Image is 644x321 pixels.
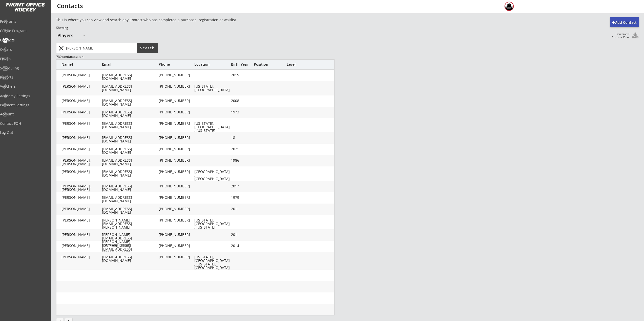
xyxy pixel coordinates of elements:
div: 2011 [231,233,251,236]
div: [PHONE_NUMBER] [159,207,194,211]
div: [PHONE_NUMBER] [159,170,194,174]
div: [EMAIL_ADDRESS][DOMAIN_NAME] [102,196,158,203]
font: page 1 [75,55,84,59]
div: 2021 [231,147,251,151]
div: 2008 [231,99,251,103]
div: [PERSON_NAME][EMAIL_ADDRESS][PERSON_NAME][DOMAIN_NAME] [102,233,158,247]
div: [PERSON_NAME] [61,218,102,222]
div: [GEOGRAPHIC_DATA], [GEOGRAPHIC_DATA], [US_STATE] [194,170,230,184]
div: Phone [159,63,194,66]
div: [EMAIL_ADDRESS][DOMAIN_NAME] [102,99,158,106]
div: [PERSON_NAME] [61,196,102,199]
button: Search [137,43,158,53]
div: Level [287,63,317,66]
div: 2017 [231,184,251,188]
div: [PERSON_NAME] [61,207,102,211]
div: [PERSON_NAME][EMAIL_ADDRESS][PERSON_NAME][DOMAIN_NAME] [102,218,158,233]
div: [EMAIL_ADDRESS][DOMAIN_NAME] [102,170,158,177]
div: [PERSON_NAME] [61,255,102,259]
div: [PHONE_NUMBER] [159,244,194,248]
div: [PERSON_NAME] [61,170,102,174]
div: [PHONE_NUMBER] [159,218,194,222]
div: 1973 [231,110,251,114]
div: [EMAIL_ADDRESS][DOMAIN_NAME] [102,207,158,214]
div: [PHONE_NUMBER] [159,110,194,114]
button: Click to download all Contacts. Your browser settings may try to block it, check your security se... [631,33,639,39]
div: [PHONE_NUMBER] [159,184,194,188]
div: [PHONE_NUMBER] [159,159,194,162]
div: Position [254,63,284,66]
div: [PERSON_NAME], [PERSON_NAME] [61,159,102,166]
div: [EMAIL_ADDRESS][DOMAIN_NAME] [102,184,158,191]
div: [PHONE_NUMBER] [159,85,194,88]
div: [US_STATE], [GEOGRAPHIC_DATA], [US_STATE], [GEOGRAPHIC_DATA] [194,255,230,269]
div: 2019 [231,73,251,77]
div: Name [61,63,102,66]
div: [EMAIL_ADDRESS][DOMAIN_NAME] [102,73,158,80]
div: [PERSON_NAME] [61,147,102,151]
div: [PERSON_NAME] [61,122,102,125]
div: 2014 [231,244,251,248]
div: Add Contact [610,20,639,25]
div: [EMAIL_ADDRESS][DOMAIN_NAME] [102,136,158,143]
div: [PHONE_NUMBER] [159,99,194,103]
div: 1979 [231,196,251,199]
div: [PHONE_NUMBER] [159,196,194,199]
div: [EMAIL_ADDRESS][DOMAIN_NAME] [102,255,158,262]
div: Location [194,63,230,66]
div: [PERSON_NAME] [61,99,102,103]
div: [PERSON_NAME] [61,73,102,77]
div: [US_STATE], [GEOGRAPHIC_DATA], [US_STATE] [194,122,230,132]
div: Birth Year [231,63,251,66]
div: This is where you can view and search any Contact who has completed a purchase, registration or w... [56,17,269,22]
div: [PHONE_NUMBER] [159,233,194,236]
div: [PHONE_NUMBER] [159,255,194,259]
div: [EMAIL_ADDRESS][DOMAIN_NAME] [102,85,158,92]
input: Type here... [65,43,137,53]
div: 1986 [231,159,251,162]
div: Download Current View [609,33,629,39]
div: [US_STATE], [GEOGRAPHIC_DATA] [194,85,230,92]
div: 18 [231,136,251,139]
div: [EMAIL_ADDRESS][DOMAIN_NAME] [102,122,158,129]
div: [PERSON_NAME] [61,244,102,248]
div: 739 contacts [56,54,158,59]
div: [PHONE_NUMBER] [159,147,194,151]
button: close [57,44,65,52]
div: [PERSON_NAME] [61,136,102,139]
div: [PHONE_NUMBER] [159,122,194,125]
div: Showing [56,26,269,30]
div: [PERSON_NAME] [61,110,102,114]
div: [PERSON_NAME][EMAIL_ADDRESS][PERSON_NAME][DOMAIN_NAME] [102,244,158,258]
div: 2011 [231,207,251,211]
div: [PHONE_NUMBER] [159,136,194,139]
div: [PERSON_NAME], [PERSON_NAME] [61,184,102,191]
div: [US_STATE], [GEOGRAPHIC_DATA], [US_STATE] [194,218,230,229]
div: Email [102,63,158,66]
div: [EMAIL_ADDRESS][DOMAIN_NAME] [102,110,158,117]
div: [PERSON_NAME] [61,233,102,236]
div: [PHONE_NUMBER] [159,73,194,77]
div: [PERSON_NAME] [61,85,102,88]
div: [EMAIL_ADDRESS][DOMAIN_NAME] [102,147,158,154]
div: [EMAIL_ADDRESS][DOMAIN_NAME] [102,159,158,166]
